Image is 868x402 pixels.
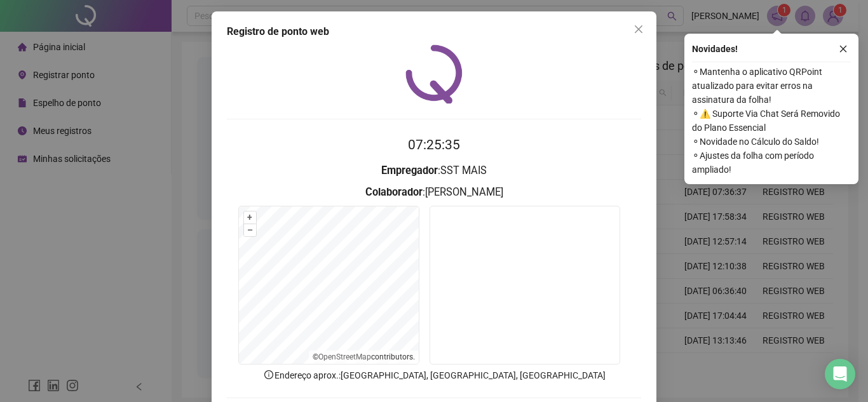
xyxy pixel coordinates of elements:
span: ⚬ ⚠️ Suporte Via Chat Será Removido do Plano Essencial [692,107,851,135]
a: OpenStreetMap [318,352,371,361]
button: – [244,224,256,236]
img: QRPoint [405,44,463,104]
button: Close [628,19,649,39]
h3: : [PERSON_NAME] [227,184,641,201]
li: © contributors. [313,352,415,361]
span: info-circle [263,369,275,380]
h3: : SST MAIS [227,163,641,179]
strong: Colaborador [365,186,423,198]
div: Registro de ponto web [227,24,641,39]
time: 07:25:35 [408,137,460,152]
p: Endereço aprox. : [GEOGRAPHIC_DATA], [GEOGRAPHIC_DATA], [GEOGRAPHIC_DATA] [227,368,641,382]
div: Open Intercom Messenger [825,359,855,389]
button: + [244,211,256,224]
span: Novidades ! [692,42,738,56]
span: ⚬ Ajustes da folha com período ampliado! [692,149,851,177]
span: ⚬ Mantenha o aplicativo QRPoint atualizado para evitar erros na assinatura da folha! [692,65,851,107]
strong: Empregador [381,164,438,177]
span: close [839,44,848,53]
span: ⚬ Novidade no Cálculo do Saldo! [692,135,851,149]
span: close [634,24,644,34]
